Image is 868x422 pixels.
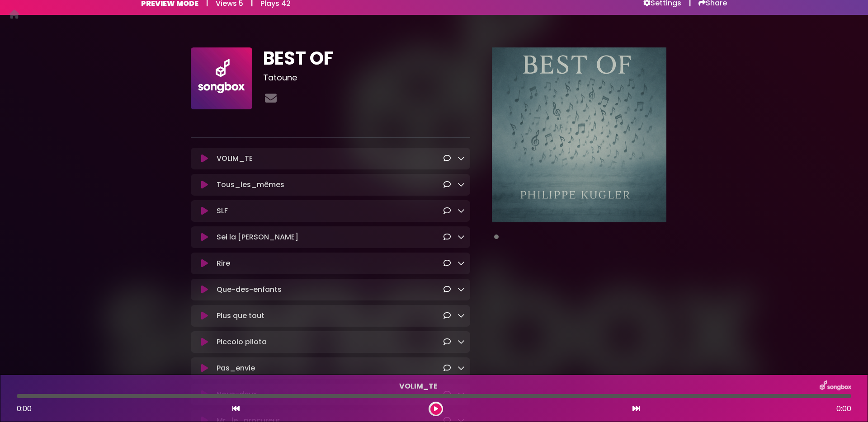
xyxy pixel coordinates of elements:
span: 0:00 [17,403,32,414]
img: Main Media [492,47,666,222]
p: Piccolo pilota [217,337,443,347]
p: VOLIM_TE [217,153,443,164]
p: SLF [217,206,443,216]
p: Pas_envie [217,363,443,374]
p: VOLIM_TE [17,381,820,392]
p: Tous_les_mêmes [217,179,443,190]
p: Rire [217,258,443,269]
p: Plus que tout [217,310,443,321]
img: 70beCsgvRrCVkCpAseDU [191,47,252,109]
img: songbox-logo-white.png [820,380,851,392]
h1: BEST OF [263,47,470,69]
p: Sei la [PERSON_NAME] [217,232,443,243]
p: Que-des-enfants [217,284,443,295]
span: 0:00 [836,403,851,414]
h3: Tatoune [263,73,470,83]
